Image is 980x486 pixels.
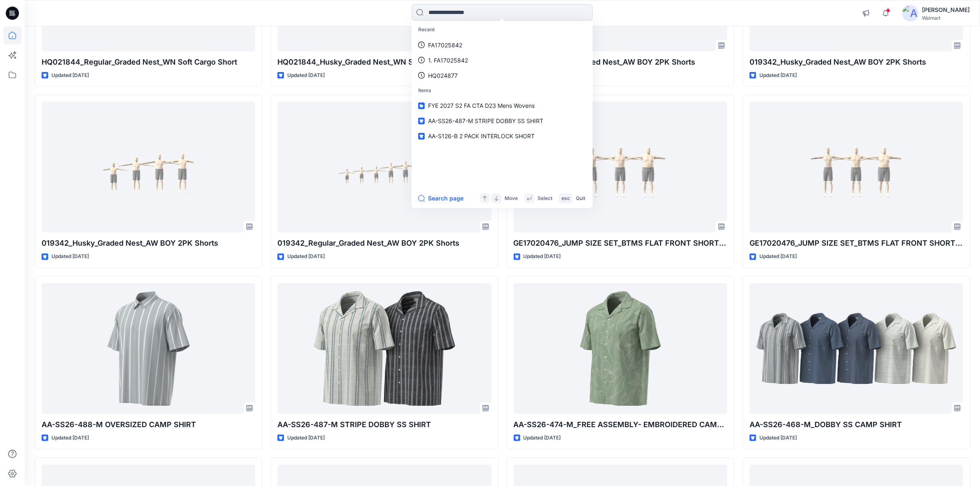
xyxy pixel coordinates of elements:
p: Updated [DATE] [759,71,797,80]
div: Walmart [922,15,970,21]
div: [PERSON_NAME] [922,5,970,15]
p: AA-SS26-488-M OVERSIZED CAMP SHIRT [42,419,255,430]
p: Quit [576,194,585,203]
p: Updated [DATE] [287,71,325,80]
p: Updated [DATE] [524,434,561,442]
span: FYE 2027 S2 FA CTA D23 Mens Wovens [428,102,535,109]
p: 019342_Husky_Graded Nest_AW BOY 2PK Shorts [42,237,255,249]
a: FYE 2027 S2 FA CTA D23 Mens Wovens [413,98,591,113]
p: AA-SS26-487-M STRIPE DOBBY SS SHIRT [277,419,491,430]
a: 1. FA17025842 [413,53,591,68]
p: HQ021844_Husky_Graded Nest_WN Soft Cargo Short [277,56,491,68]
p: GE17020476_JUMP SIZE SET_BTMS FLAT FRONT SHORT 9 INCH [750,237,963,249]
p: Updated [DATE] [287,434,325,442]
p: 019342_Regular_Graded Nest_AW BOY 2PK Shorts [514,56,727,68]
a: AA-SS26-474-M_FREE ASSEMBLY- EMBROIDERED CAMP SHIRT [514,283,727,414]
p: Select [538,194,552,203]
p: GE17020476_JUMP SIZE SET_BTMS FLAT FRONT SHORT 9 INCH [514,237,727,249]
a: 019342_Husky_Graded Nest_AW BOY 2PK Shorts [42,102,255,233]
p: Updated [DATE] [51,434,89,442]
p: 019342_Husky_Graded Nest_AW BOY 2PK Shorts [750,56,963,68]
a: GE17020476_JUMP SIZE SET_BTMS FLAT FRONT SHORT 9 INCH [750,102,963,233]
p: Items [413,83,591,98]
button: Search page [418,193,463,203]
p: Move [505,194,518,203]
a: HQ024877 [413,68,591,83]
img: avatar [902,5,919,21]
a: AA-SS26-487-M STRIPE DOBBY SS SHIRT [413,113,591,128]
p: Recent [413,22,591,37]
span: AA-S126-B 2 PACK INTERLOCK SHORT [428,133,535,140]
p: HQ021844_Regular_Graded Nest_WN Soft Cargo Short [42,56,255,68]
p: Updated [DATE] [51,71,89,80]
a: FA17025842 [413,37,591,53]
a: AA-SS26-468-M_DOBBY SS CAMP SHIRT [750,283,963,414]
p: AA-SS26-474-M_FREE ASSEMBLY- EMBROIDERED CAMP SHIRT [514,419,727,430]
a: GE17020476_JUMP SIZE SET_BTMS FLAT FRONT SHORT 9 INCH [514,102,727,233]
a: AA-S126-B 2 PACK INTERLOCK SHORT [413,128,591,144]
span: AA-SS26-487-M STRIPE DOBBY SS SHIRT [428,117,543,124]
p: esc [561,194,570,203]
p: 1. FA17025842 [428,56,468,65]
p: Updated [DATE] [524,252,561,261]
p: HQ024877 [428,71,458,80]
p: FA17025842 [428,41,462,49]
p: 019342_Regular_Graded Nest_AW BOY 2PK Shorts [277,237,491,249]
a: 019342_Regular_Graded Nest_AW BOY 2PK Shorts [277,102,491,233]
a: AA-SS26-487-M STRIPE DOBBY SS SHIRT [277,283,491,414]
a: AA-SS26-488-M OVERSIZED CAMP SHIRT [42,283,255,414]
p: Updated [DATE] [51,252,89,261]
p: Updated [DATE] [759,252,797,261]
p: AA-SS26-468-M_DOBBY SS CAMP SHIRT [750,419,963,430]
p: Updated [DATE] [759,434,797,442]
p: Updated [DATE] [287,252,325,261]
